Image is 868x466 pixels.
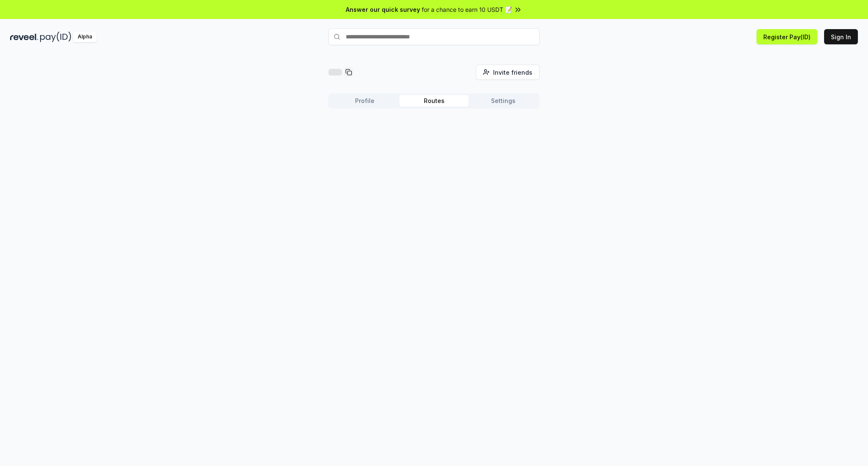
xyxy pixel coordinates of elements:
button: Sign In [824,29,858,44]
button: Invite friends [476,65,540,80]
img: pay_id [40,32,71,42]
span: Invite friends [493,68,532,77]
button: Settings [469,95,538,107]
button: Profile [330,95,399,107]
button: Routes [399,95,469,107]
span: Answer our quick survey [346,5,420,14]
button: Register Pay(ID) [757,29,817,44]
div: Alpha [73,32,97,42]
img: reveel_dark [10,32,38,42]
span: for a chance to earn 10 USDT 📝 [422,5,512,14]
